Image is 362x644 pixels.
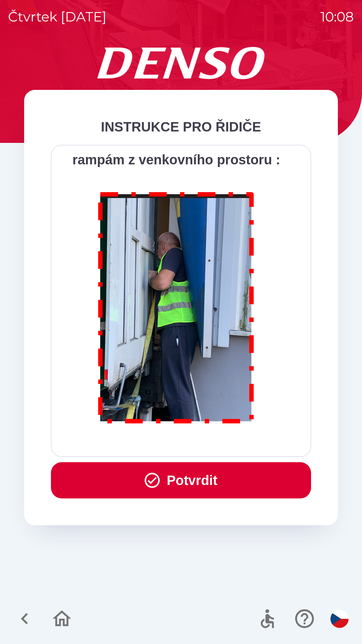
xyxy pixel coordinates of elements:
img: Logo [24,47,338,79]
button: Potvrdit [51,462,311,498]
img: cs flag [330,610,349,628]
p: čtvrtek [DATE] [8,7,107,27]
img: M8MNayrTL6gAAAABJRU5ErkJggg== [90,183,262,430]
div: INSTRUKCE PRO ŘIDIČE [51,117,311,137]
p: 10:08 [320,7,354,27]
